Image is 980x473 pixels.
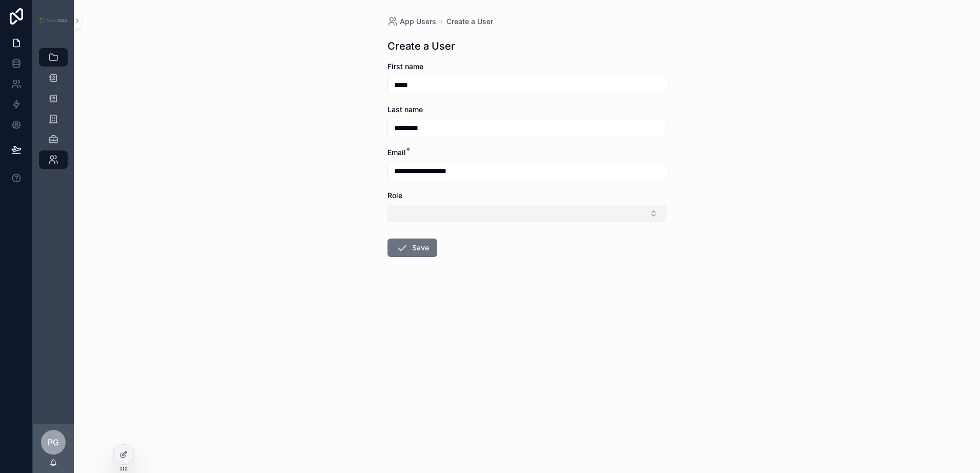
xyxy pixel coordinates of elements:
span: First name [387,62,423,71]
span: Role [387,191,402,200]
span: Email [387,148,406,157]
span: PG [48,436,59,448]
img: App logo [39,18,68,23]
button: Save [387,239,437,257]
a: App Users [387,16,436,27]
h1: Create a User [387,39,455,53]
a: Create a User [446,16,493,27]
span: App Users [400,16,436,27]
span: Last name [387,105,423,114]
button: Select Button [387,205,666,222]
div: scrollable content [33,41,74,182]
